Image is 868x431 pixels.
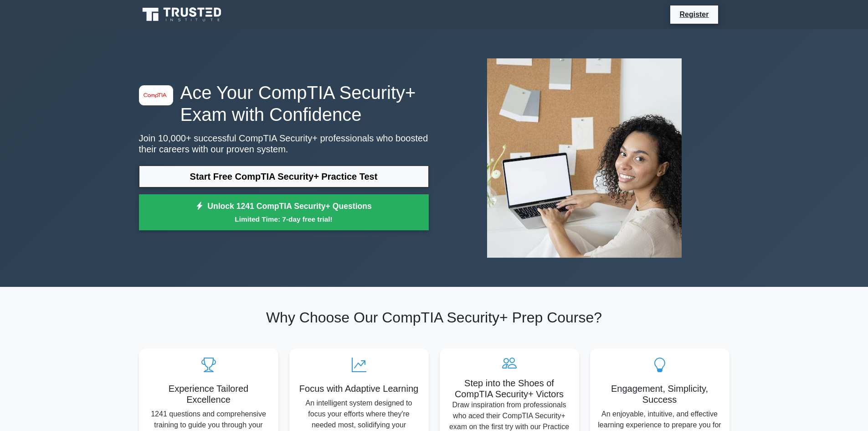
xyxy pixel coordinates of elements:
[139,166,429,187] a: Start Free CompTIA Security+ Practice Test
[139,133,429,155] p: Join 10,000+ successful CompTIA Security+ professionals who boosted their careers with our proven...
[139,82,429,125] h1: Ace Your CompTIA Security+ Exam with Confidence
[146,383,271,405] h5: Experience Tailored Excellence
[139,309,729,326] h2: Why Choose Our CompTIA Security+ Prep Course?
[674,9,714,20] a: Register
[597,383,722,405] h5: Engagement, Simplicity, Success
[297,383,421,394] h5: Focus with Adaptive Learning
[139,194,429,231] a: Unlock 1241 CompTIA Security+ QuestionsLimited Time: 7-day free trial!
[150,214,417,224] small: Limited Time: 7-day free trial!
[447,378,572,400] h5: Step into the Shoes of CompTIA Security+ Victors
